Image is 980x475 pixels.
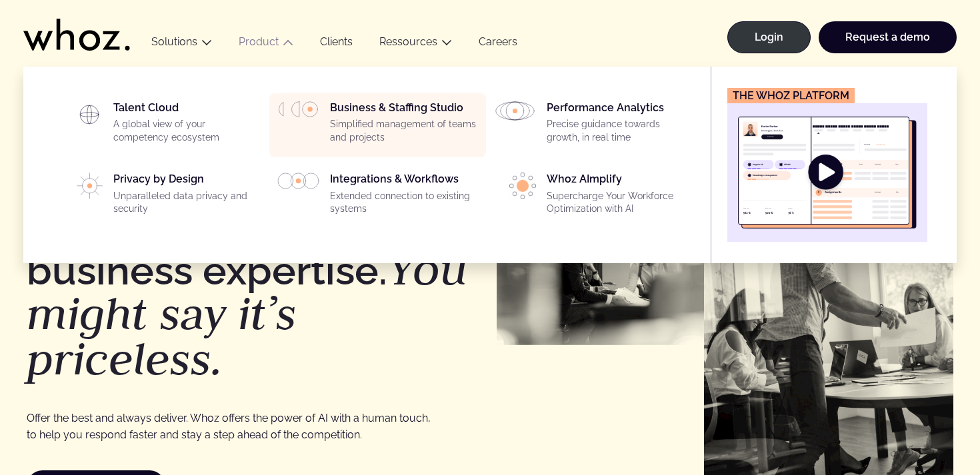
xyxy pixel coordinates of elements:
p: Precise guidance towards growth, in real time [547,118,695,144]
img: PICTO_INTEGRATION.svg [277,173,319,189]
em: You might say it’s priceless. [27,239,467,388]
img: PICTO_CONFIANCE_NUMERIQUE.svg [77,173,103,199]
div: Integrations & Workflows [330,173,478,221]
img: PICTO_ECLAIRER-1-e1756198033837.png [509,173,536,199]
a: The Whoz platform [727,88,927,242]
figcaption: The Whoz platform [727,88,855,103]
div: Business & Staffing Studio [330,101,478,149]
button: Solutions [138,35,225,53]
img: HP_PICTO_ANALYSE_DE_PERFORMANCES.svg [494,101,536,121]
p: Unparalleled data privacy and security [113,190,261,216]
button: Product [225,35,307,53]
p: Supercharge Your Workforce Optimization with AI [547,190,695,216]
a: Product [239,35,279,48]
p: Simplified management of teams and projects [330,118,478,144]
div: Performance Analytics [547,101,695,149]
a: Privacy by DesignUnparalleled data privacy and security [61,173,261,221]
div: Whoz AImplify [547,173,695,221]
a: Whoz AImplifySupercharge Your Workforce Optimization with AI [494,173,695,221]
a: Integrations & WorkflowsExtended connection to existing systems [277,173,478,221]
a: Performance AnalyticsPrecise guidance towards growth, in real time [494,101,695,149]
div: Talent Cloud [113,101,261,149]
img: HP_PICTO_GESTION-PORTEFEUILLE-PROJETS.svg [277,101,319,117]
img: HP_PICTO_CARTOGRAPHIE-1.svg [76,101,103,128]
a: Careers [465,35,531,53]
p: A global view of your competency ecosystem [113,118,261,144]
div: Privacy by Design [113,173,261,221]
a: Business & Staffing StudioSimplified management of teams and projects [277,101,478,149]
a: Talent CloudA global view of your competency ecosystem [61,101,261,149]
a: Login [727,21,811,53]
p: Offer the best and always deliver. Whoz offers the power of AI with a human touch, to help you re... [27,410,438,444]
a: Ressources [379,35,437,48]
button: Ressources [366,35,465,53]
h1: Show the value of your business expertise. [27,207,483,382]
a: Clients [307,35,366,53]
iframe: Chatbot [892,387,961,456]
a: Request a demo [819,21,957,53]
p: Extended connection to existing systems [330,190,478,216]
